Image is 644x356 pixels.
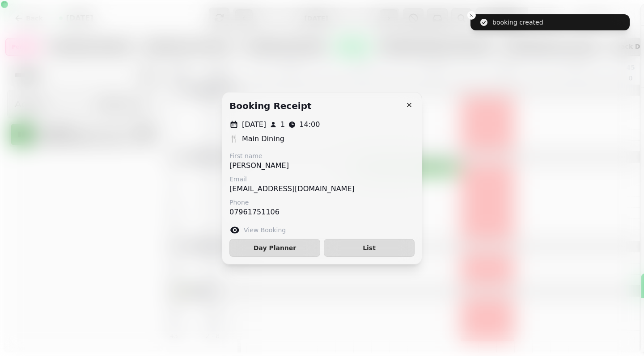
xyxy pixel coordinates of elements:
[229,160,289,171] p: [PERSON_NAME]
[242,119,266,130] p: [DATE]
[331,245,407,251] span: List
[229,100,312,112] h2: Booking receipt
[229,239,320,257] button: Day Planner
[229,175,355,184] label: Email
[299,119,320,130] p: 14:00
[280,119,285,130] p: 1
[229,207,280,218] p: 07961751106
[229,184,355,194] p: [EMAIL_ADDRESS][DOMAIN_NAME]
[229,134,238,144] p: 🍴
[229,151,289,160] label: First name
[237,245,313,251] span: Day Planner
[242,134,284,144] p: Main Dining
[324,239,415,257] button: List
[229,198,280,207] label: Phone
[244,226,286,235] label: View Booking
